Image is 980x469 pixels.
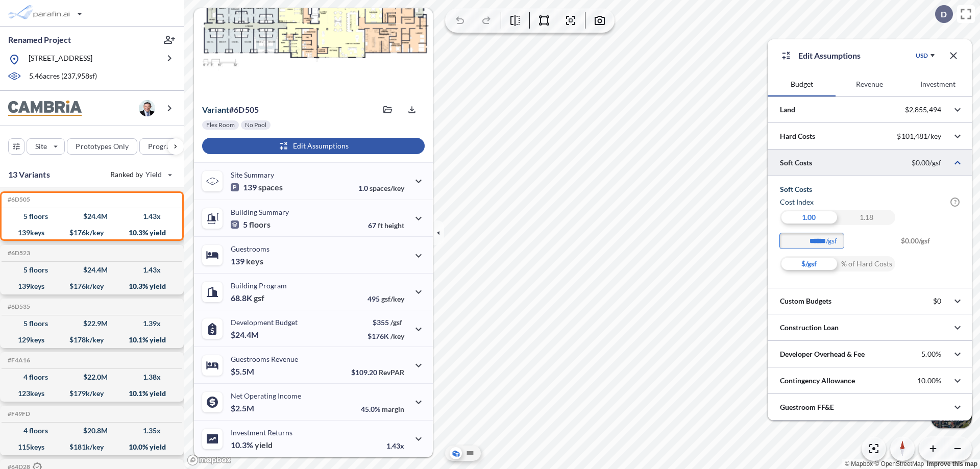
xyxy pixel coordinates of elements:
[231,366,256,377] p: $5.5M
[798,50,861,62] p: Edit Assumptions
[897,132,941,141] p: $101,481/key
[780,296,831,306] p: Custom Budgets
[780,210,838,225] div: 1.00
[148,141,177,152] p: Program
[368,221,404,230] p: 67
[27,138,65,155] button: Site
[231,244,269,253] p: Guestrooms
[187,454,232,466] a: Mapbox homepage
[139,138,194,155] button: Program
[838,210,895,225] div: 1.18
[381,294,404,303] span: gsf/key
[382,405,404,413] span: margin
[941,10,947,19] p: D
[202,105,229,114] span: Variant
[231,293,264,303] p: 68.8K
[231,281,287,290] p: Building Program
[139,100,155,116] img: user logo
[367,294,404,303] p: 495
[836,72,903,96] button: Revenue
[367,318,404,327] p: $355
[29,71,97,82] p: 5.46 acres ( 237,958 sf)
[379,368,404,377] span: RevPAR
[780,376,855,386] p: Contingency Allowance
[254,293,264,303] span: gsf
[384,221,404,230] span: height
[780,256,838,271] div: $/gsf
[358,184,404,192] p: 1.0
[6,250,30,257] h5: Click to copy the code
[950,198,960,207] span: ?
[826,236,849,246] label: /gsf
[258,182,283,192] span: spaces
[206,121,235,129] p: Flex Room
[145,169,162,180] span: Yield
[780,197,814,207] h6: Cost index
[780,402,834,412] p: Guestroom FF&E
[231,440,273,450] p: 10.3%
[921,350,941,359] p: 5.00%
[390,332,404,340] span: /key
[933,297,941,306] p: $0
[231,355,298,363] p: Guestrooms Revenue
[231,182,283,192] p: 139
[768,72,836,96] button: Budget
[231,391,301,400] p: Net Operating Income
[6,303,30,310] h5: Click to copy the code
[464,447,476,459] button: Site Plan
[231,428,292,437] p: Investment Returns
[351,368,404,377] p: $109.20
[246,256,263,266] span: keys
[390,318,402,327] span: /gsf
[231,318,298,327] p: Development Budget
[450,447,462,459] button: Aerial View
[8,101,82,116] img: BrandImage
[67,138,137,155] button: Prototypes Only
[361,405,404,413] p: 45.0%
[76,141,129,152] p: Prototypes Only
[245,121,266,129] p: No Pool
[6,196,30,203] h5: Click to copy the code
[780,131,815,141] p: Hard Costs
[386,441,404,450] p: 1.43x
[249,219,271,230] span: floors
[845,460,873,467] a: Mapbox
[231,330,260,340] p: $24.4M
[927,460,977,467] a: Improve this map
[231,219,271,230] p: 5
[202,105,259,115] p: # 6d505
[780,105,795,115] p: Land
[378,221,383,230] span: ft
[8,34,71,45] p: Renamed Project
[231,256,263,266] p: 139
[231,170,274,179] p: Site Summary
[780,349,865,359] p: Developer Overhead & Fee
[6,357,30,364] h5: Click to copy the code
[917,376,941,385] p: 10.00%
[255,440,273,450] span: yield
[838,256,895,271] div: % of Hard Costs
[780,323,839,333] p: Construction Loan
[6,410,30,417] h5: Click to copy the code
[231,208,289,216] p: Building Summary
[370,184,404,192] span: spaces/key
[29,53,92,66] p: [STREET_ADDRESS]
[367,332,404,340] p: $176K
[202,138,425,154] button: Edit Assumptions
[102,166,179,183] button: Ranked by Yield
[904,72,972,96] button: Investment
[916,52,928,60] div: USD
[8,168,50,181] p: 13 Variants
[874,460,924,467] a: OpenStreetMap
[35,141,47,152] p: Site
[905,105,941,114] p: $2,855,494
[780,184,960,194] h5: Soft Costs
[231,403,256,413] p: $2.5M
[901,233,960,256] span: $0.00/gsf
